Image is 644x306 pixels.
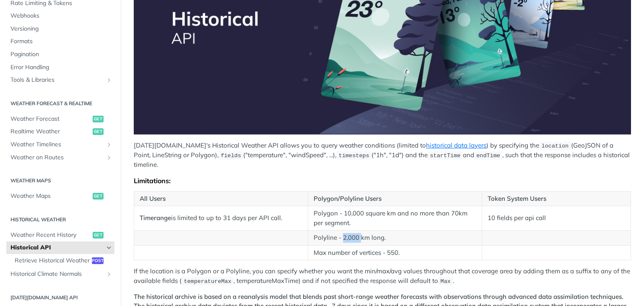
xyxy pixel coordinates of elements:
[308,191,482,206] th: Polygon/Polyline Users
[482,191,631,206] th: Token System Users
[134,176,631,185] div: Limitations:
[106,271,112,277] button: Show subpages for Historical Climate Normals
[6,177,114,184] h2: Weather Maps
[6,74,114,86] a: Tools & LibrariesShow subpages for Tools & Libraries
[6,10,114,22] a: Webhooks
[430,153,460,159] span: startTime
[308,231,482,246] td: Polyline - 2,000 km long.
[6,48,114,61] a: Pagination
[221,153,241,159] span: fields
[106,244,112,251] button: Hide subpages for Historical API
[6,113,114,125] a: Weather Forecastget
[6,229,114,241] a: Weather Recent Historyget
[15,257,90,265] span: Retrieve Historical Weather
[6,125,114,138] a: Realtime Weatherget
[426,141,486,149] a: historical data layers
[93,128,104,135] span: get
[6,268,114,280] a: Historical Climate NormalsShow subpages for Historical Climate Normals
[134,267,631,286] p: If the location is a Polygon or a Polyline, you can specify whether you want the min/max/avg valu...
[10,115,91,123] span: Weather Forecast
[10,153,104,162] span: Weather on Routes
[184,278,231,285] span: temperatureMax
[6,61,114,74] a: Error Handling
[6,216,114,223] h2: Historical Weather
[482,206,631,231] td: 10 fields per api call
[6,100,114,107] h2: Weather Forecast & realtime
[441,278,451,285] span: Max
[10,12,112,20] span: Webhooks
[106,77,112,83] button: Show subpages for Tools & Libraries
[6,294,114,301] h2: [DATE][DOMAIN_NAME] API
[134,141,631,170] p: [DATE][DOMAIN_NAME]'s Historical Weather API allows you to query weather conditions (limited to )...
[6,35,114,48] a: Formats
[93,116,104,122] span: get
[6,151,114,164] a: Weather on RoutesShow subpages for Weather on Routes
[308,206,482,231] td: Polygon - 10,000 square km and no more than 70km per segment.
[10,192,91,200] span: Weather Maps
[541,143,569,149] span: location
[10,244,104,252] span: Historical API
[339,153,369,159] span: timesteps
[134,206,308,231] td: is limited to up to 31 days per API call.
[106,154,112,161] button: Show subpages for Weather on Routes
[6,138,114,151] a: Weather TimelinesShow subpages for Weather Timelines
[308,245,482,260] td: Max number of vertices - 550.
[10,63,112,72] span: Error Handling
[10,127,91,136] span: Realtime Weather
[10,270,104,278] span: Historical Climate Normals
[6,23,114,35] a: Versioning
[140,214,171,222] strong: Timerange
[6,241,114,254] a: Historical APIHide subpages for Historical API
[92,257,104,264] span: post
[93,232,104,239] span: get
[6,190,114,202] a: Weather Mapsget
[10,37,112,46] span: Formats
[476,153,500,159] span: endTime
[10,231,91,239] span: Weather Recent History
[93,193,104,200] span: get
[10,140,104,149] span: Weather Timelines
[106,141,112,148] button: Show subpages for Weather Timelines
[134,191,308,206] th: All Users
[10,76,104,84] span: Tools & Libraries
[10,25,112,33] span: Versioning
[10,254,114,267] a: Retrieve Historical Weatherpost
[10,50,112,59] span: Pagination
